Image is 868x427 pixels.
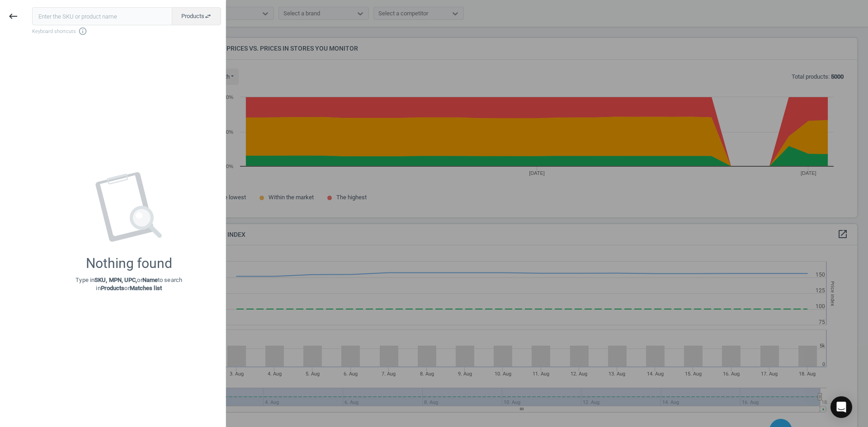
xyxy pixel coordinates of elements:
[172,7,221,25] button: Productsswap_horiz
[94,277,137,283] strong: SKU, MPN, UPC,
[3,6,24,27] button: keyboard_backspace
[32,7,172,25] input: Enter the SKU or product name
[130,285,162,291] strong: Matches list
[75,276,182,292] p: Type in or to search in or
[830,396,852,418] div: Open Intercom Messenger
[142,277,158,283] strong: Name
[32,27,221,36] span: Keyboard shortcuts
[204,13,212,20] i: swap_horiz
[86,255,172,272] div: Nothing found
[8,11,19,22] i: keyboard_backspace
[181,12,212,20] span: Products
[78,27,87,36] i: info_outline
[101,285,125,291] strong: Products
